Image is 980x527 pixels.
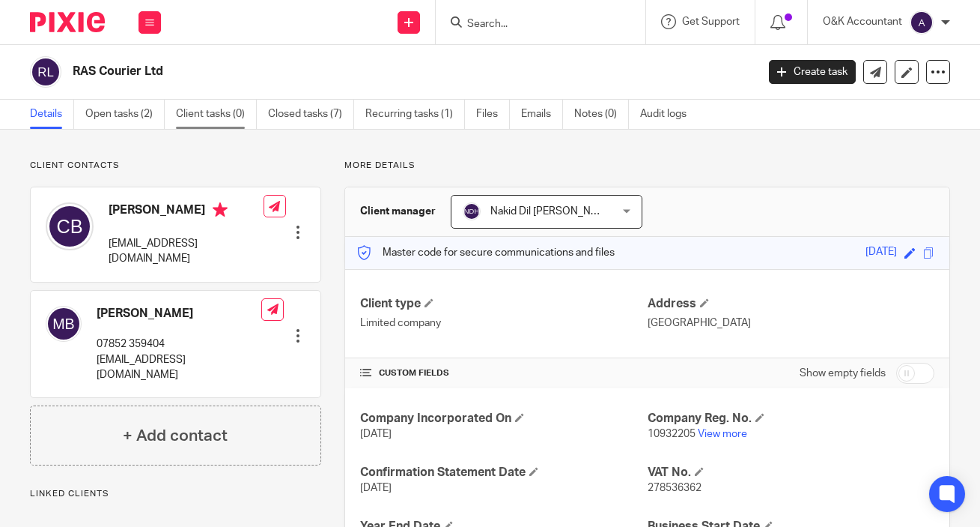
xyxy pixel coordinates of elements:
[521,100,563,129] a: Emails
[648,429,696,439] span: 10932205
[365,100,465,129] a: Recurring tasks (1)
[360,465,647,481] h4: Confirmation Statement Date
[360,429,392,439] span: [DATE]
[574,100,629,129] a: Notes (0)
[360,411,647,427] h4: Company Incorporated On
[46,306,82,342] img: svg%3E
[648,465,934,481] h4: VAT No.
[97,337,261,352] p: 07852 359404
[648,483,701,493] span: 278536362
[648,411,934,427] h4: Company Reg. No.
[109,202,264,221] h4: [PERSON_NAME]
[682,16,740,27] span: Get Support
[344,160,950,172] p: More details
[123,424,228,448] h4: + Add contact
[769,60,856,84] a: Create task
[360,296,647,312] h4: Client type
[213,202,228,217] i: Primary
[360,204,436,219] h3: Client manager
[356,245,615,260] p: Master code for secure communications and files
[97,352,261,383] p: [EMAIL_ADDRESS][DOMAIN_NAME]
[360,316,647,331] p: Limited company
[648,296,934,312] h4: Address
[109,236,264,267] p: [EMAIL_ADDRESS][DOMAIN_NAME]
[490,206,615,217] span: Nakid Dil [PERSON_NAME]
[30,488,321,500] p: Linked clients
[176,100,257,129] a: Client tasks (0)
[698,429,747,439] a: View more
[360,483,392,493] span: [DATE]
[30,100,74,129] a: Details
[360,367,647,379] h4: CUSTOM FIELDS
[823,14,902,29] p: O&K Accountant
[30,12,105,32] img: Pixie
[73,64,612,79] h2: RAS Courier Ltd
[800,366,886,381] label: Show empty fields
[476,100,510,129] a: Files
[463,202,481,220] img: svg%3E
[46,202,94,250] img: svg%3E
[85,100,165,129] a: Open tasks (2)
[30,160,321,172] p: Client contacts
[648,316,934,331] p: [GEOGRAPHIC_DATA]
[97,306,261,322] h4: [PERSON_NAME]
[865,244,897,262] div: [DATE]
[640,100,698,129] a: Audit logs
[910,10,934,34] img: svg%3E
[466,18,600,31] input: Search
[268,100,354,129] a: Closed tasks (7)
[30,56,61,88] img: svg%3E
